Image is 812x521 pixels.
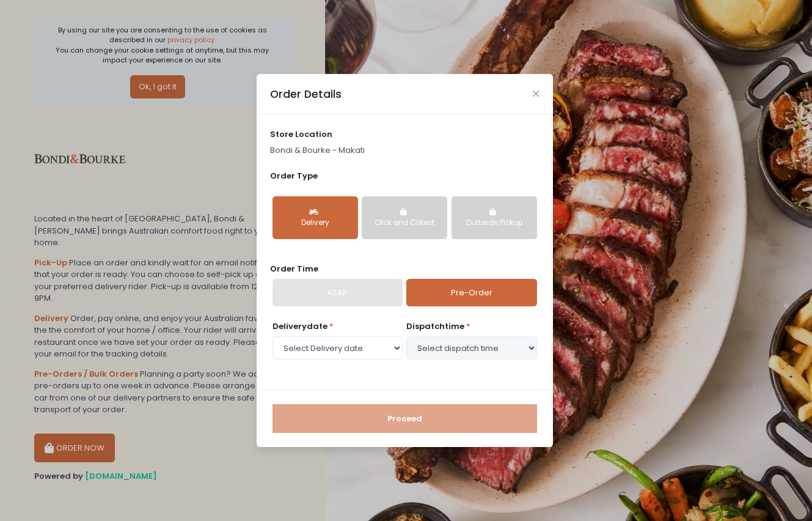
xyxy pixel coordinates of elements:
button: Proceed [272,404,537,434]
span: Delivery date [272,320,327,332]
button: Click and Collect [362,196,447,239]
span: Order Type [270,170,318,182]
span: store location [270,128,332,140]
span: dispatch time [406,320,464,332]
span: Order Time [270,263,318,275]
div: Curbside Pickup [460,218,529,229]
p: Bondi & Bourke - Makati [270,144,539,157]
button: Curbside Pickup [452,196,537,239]
div: Click and Collect [370,218,439,229]
button: Close [533,91,539,97]
div: Delivery [281,218,349,229]
div: Order Details [270,86,342,102]
a: Pre-Order [406,279,536,307]
button: Delivery [272,196,358,239]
